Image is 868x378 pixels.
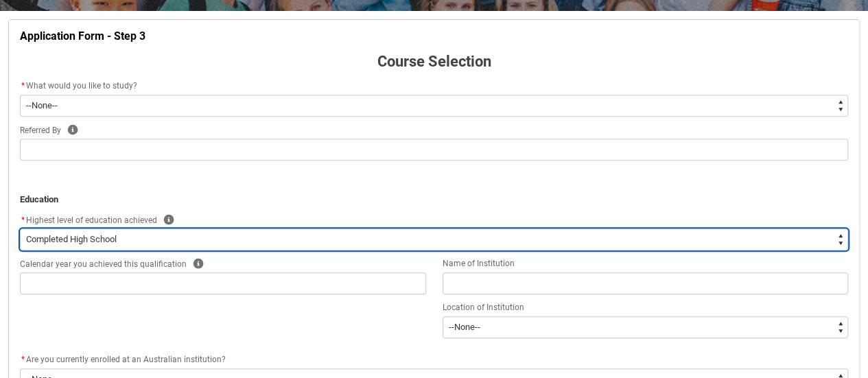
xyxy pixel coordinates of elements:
[377,53,491,70] strong: Course Selection
[20,259,187,269] span: Calendar year you achieved this qualification
[21,81,25,91] abbr: required
[21,355,25,364] abbr: required
[26,81,137,91] span: What would you like to study?
[26,355,226,364] span: Are you currently enrolled at an Australian institution?
[20,194,58,204] strong: Education
[443,303,524,312] span: Location of Institution
[21,215,25,225] abbr: required
[443,259,515,268] span: Name of Institution
[20,126,61,135] span: Referred By
[20,29,145,43] strong: Application Form - Step 3
[26,215,157,225] span: Highest level of education achieved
